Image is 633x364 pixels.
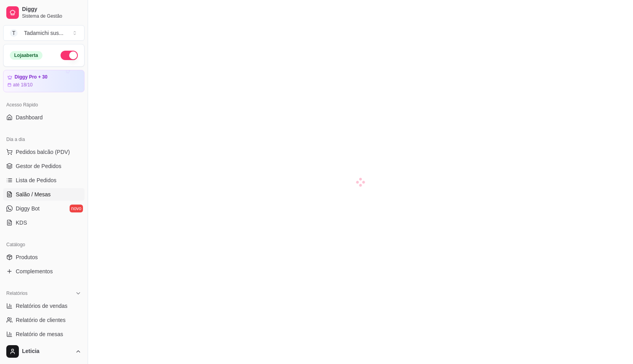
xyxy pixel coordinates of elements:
span: Relatório de clientes [16,316,66,324]
article: até 18/10 [13,82,33,88]
span: KDS [16,219,27,227]
a: Complementos [3,265,85,278]
span: Diggy Bot [16,205,40,212]
div: Acesso Rápido [3,99,85,111]
div: Loja aberta [10,51,42,60]
span: Gestor de Pedidos [16,162,61,170]
a: DiggySistema de Gestão [3,3,85,22]
span: Dashboard [16,113,43,121]
a: Relatório de clientes [3,314,85,326]
a: Produtos [3,251,85,263]
span: Relatórios [6,290,28,296]
span: Sistema de Gestão [22,13,81,19]
a: Salão / Mesas [3,188,85,201]
button: Pedidos balcão (PDV) [3,146,85,158]
span: Pedidos balcão (PDV) [16,148,70,156]
span: T [10,29,18,37]
a: Gestor de Pedidos [3,160,85,172]
div: Dia a dia [3,133,85,146]
span: Leticia [22,348,72,355]
article: Diggy Pro + 30 [15,74,48,80]
a: Dashboard [3,111,85,124]
span: Relatório de mesas [16,330,63,338]
div: Tadamichi sus ... [24,29,63,37]
a: Relatórios de vendas [3,300,85,312]
span: Salão / Mesas [16,190,51,198]
span: Diggy [22,6,81,13]
button: Select a team [3,25,85,41]
span: Lista de Pedidos [16,176,57,184]
button: Alterar Status [61,51,78,60]
a: Diggy Pro + 30até 18/10 [3,70,85,92]
a: Diggy Botnovo [3,202,85,215]
span: Complementos [16,267,53,275]
div: Catálogo [3,238,85,251]
span: Relatórios de vendas [16,302,68,310]
button: Leticia [3,342,85,361]
a: KDS [3,216,85,229]
span: Produtos [16,253,38,261]
a: Relatório de mesas [3,328,85,340]
a: Lista de Pedidos [3,174,85,187]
